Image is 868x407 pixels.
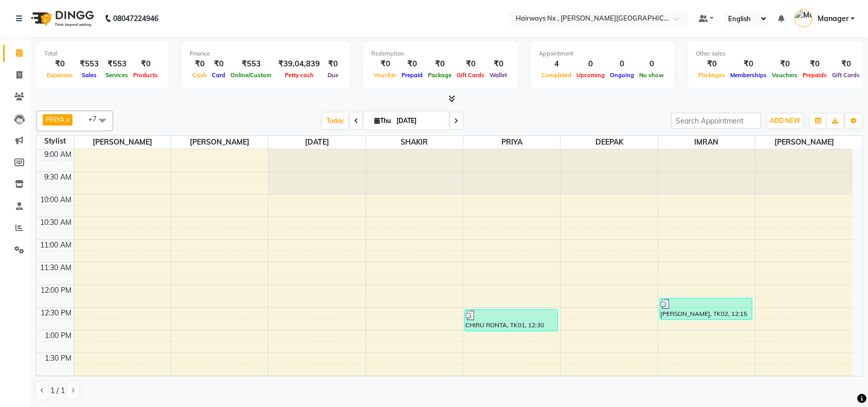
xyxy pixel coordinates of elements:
[171,136,268,149] span: [PERSON_NAME]
[38,262,74,273] div: 11:30 AM
[399,72,425,79] span: Prepaid
[769,72,800,79] span: Vouchers
[574,58,607,70] div: 0
[728,58,769,70] div: ₹0
[39,308,74,318] div: 12:30 PM
[607,58,637,70] div: 0
[800,72,829,79] span: Prepaids
[818,13,848,24] span: Manager
[131,58,160,70] div: ₹0
[770,117,800,125] span: ADD NEW
[268,136,365,149] span: [DATE]
[190,58,209,70] div: ₹0
[829,72,862,79] span: Gift Cards
[372,117,393,125] span: Thu
[454,58,487,70] div: ₹0
[393,113,445,129] input: 2025-09-04
[88,115,104,123] span: +7
[769,58,800,70] div: ₹0
[454,72,487,79] span: Gift Cards
[190,49,342,58] div: Finance
[42,149,74,160] div: 9:00 AM
[465,310,557,331] div: CHIRU RONTA, TK01, 12:30 PM-01:00 PM, Threading - EYEBROW+UPPERLIP
[113,4,158,33] b: 08047224946
[37,136,74,147] div: Stylist
[103,58,131,70] div: ₹553
[324,58,342,70] div: ₹0
[76,58,103,70] div: ₹553
[728,72,769,79] span: Memberships
[658,136,755,149] span: IMRAN
[794,9,812,27] img: Manager
[800,58,829,70] div: ₹0
[487,58,510,70] div: ₹0
[696,49,862,58] div: Other sales
[228,58,274,70] div: ₹553
[399,58,425,70] div: ₹0
[539,49,666,58] div: Appointment
[44,58,76,70] div: ₹0
[42,172,74,183] div: 9:30 AM
[282,72,316,79] span: Petty cash
[38,240,74,251] div: 11:00 AM
[487,72,510,79] span: Wallet
[696,58,728,70] div: ₹0
[560,136,657,149] span: DEEPAK
[74,136,171,149] span: [PERSON_NAME]
[425,58,454,70] div: ₹0
[228,72,274,79] span: Online/Custom
[43,330,74,341] div: 1:00 PM
[26,4,97,33] img: logo
[190,72,209,79] span: Cash
[539,72,574,79] span: Completed
[463,136,560,149] span: PRIYA
[671,113,761,129] input: Search Appointment
[274,58,324,70] div: ₹39,04,839
[829,58,862,70] div: ₹0
[371,58,399,70] div: ₹0
[767,114,803,128] button: ADD NEW
[637,72,666,79] span: No show
[131,72,160,79] span: Products
[574,72,607,79] span: Upcoming
[371,49,510,58] div: Redemption
[660,298,752,320] div: [PERSON_NAME], TK02, 12:15 PM-12:45 PM, MEN HAIR - REGULAR SHAVE/TRIM
[209,72,228,79] span: Card
[325,72,341,79] span: Due
[322,113,348,129] span: Today
[696,72,728,79] span: Packages
[43,353,74,364] div: 1:30 PM
[539,58,574,70] div: 4
[46,115,65,123] span: PRIYA
[607,72,637,79] span: Ongoing
[50,385,65,396] span: 1 / 1
[44,72,76,79] span: Expenses
[371,72,399,79] span: Voucher
[38,194,74,205] div: 10:00 AM
[43,376,74,386] div: 2:00 PM
[79,72,99,79] span: Sales
[38,217,74,228] div: 10:30 AM
[425,72,454,79] span: Package
[637,58,666,70] div: 0
[39,285,74,296] div: 12:00 PM
[65,115,69,123] a: x
[366,136,463,149] span: SHAKIR
[755,136,853,149] span: [PERSON_NAME]
[44,49,160,58] div: Total
[103,72,131,79] span: Services
[209,58,228,70] div: ₹0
